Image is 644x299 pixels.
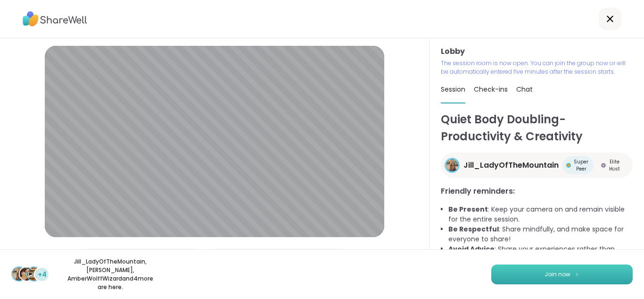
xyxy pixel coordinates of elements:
li: : Share mindfully, and make space for everyone to share! [448,224,633,244]
img: Super Peer [566,163,571,168]
p: The session room is now open. You can join the group now or will be automatically entered five mi... [441,59,633,76]
h3: Friendly reminders: [441,186,633,197]
img: AmberWolffWizard [27,267,41,281]
span: Check-ins [474,85,508,94]
h1: Quiet Body Doubling- Productivity & Creativity [441,111,633,145]
span: Jill_LadyOfTheMountain [463,160,559,171]
b: Avoid Advice [448,244,495,254]
span: +4 [38,270,47,280]
button: Join now [491,265,633,284]
a: Jill_LadyOfTheMountainJill_LadyOfTheMountainSuper PeerSuper PeerElite HostElite Host [441,153,633,178]
img: Elite Host [601,163,606,168]
span: Chat [516,85,533,94]
span: Elite Host [608,158,621,172]
img: ShareWell Logomark [574,272,580,277]
span: Super Peer [573,158,590,172]
img: ShareWell Logo [23,8,87,30]
span: | [98,249,100,268]
img: Jill_LadyOfTheMountain [446,159,458,171]
b: Be Respectful [448,224,499,234]
span: Join now [545,270,570,279]
span: | [225,249,228,268]
b: Be Present [448,205,488,214]
img: Camera [213,249,222,268]
span: Session [441,85,465,94]
img: LuAnn [20,267,33,281]
img: Microphone [86,249,94,268]
li: : Keep your camera on and remain visible for the entire session. [448,205,633,224]
p: Jill_LadyOfTheMountain , [PERSON_NAME] , AmberWolffWizard and 4 more are here. [58,257,163,291]
h3: Lobby [441,46,633,57]
li: : Share your experiences rather than advice, as peers are not mental health professionals. [448,244,633,264]
img: Jill_LadyOfTheMountain [12,267,25,281]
